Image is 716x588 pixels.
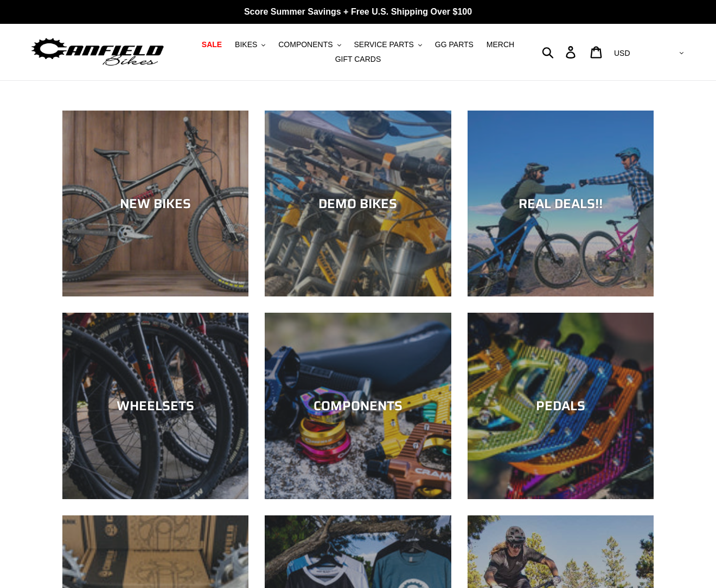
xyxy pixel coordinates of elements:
[330,52,387,67] a: GIFT CARDS
[62,196,248,211] div: NEW BIKES
[435,40,474,49] span: GG PARTS
[229,37,271,52] button: BIKES
[348,37,427,52] button: SERVICE PARTS
[487,40,514,49] span: MERCH
[278,40,333,49] span: COMPONENTS
[265,313,451,499] a: COMPONENTS
[354,40,413,49] span: SERVICE PARTS
[468,313,654,499] a: PEDALS
[265,196,451,211] div: DEMO BIKES
[202,40,222,49] span: SALE
[62,111,248,296] a: NEW BIKES
[265,111,451,296] a: DEMO BIKES
[430,37,479,52] a: GG PARTS
[481,37,520,52] a: MERCH
[62,313,248,499] a: WHEELSETS
[235,40,257,49] span: BIKES
[62,398,248,414] div: WHEELSETS
[468,398,654,414] div: PEDALS
[273,37,346,52] button: COMPONENTS
[335,55,381,64] span: GIFT CARDS
[30,35,165,69] img: Canfield Bikes
[265,398,451,414] div: COMPONENTS
[468,111,654,296] a: REAL DEALS!!
[468,196,654,211] div: REAL DEALS!!
[196,37,227,52] a: SALE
